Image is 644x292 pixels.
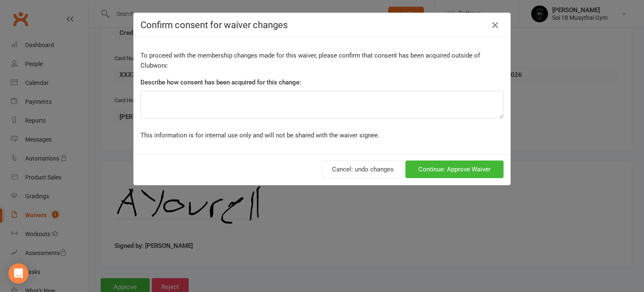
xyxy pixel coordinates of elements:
div: Open Intercom Messenger [8,263,29,284]
button: Continue: Approve Waiver [405,160,504,178]
button: Cancel: undo changes [322,160,403,178]
p: This information is for internal use only and will not be shared with the waiver signee. [140,130,504,140]
p: To proceed with the membership changes made for this waiver, please confirm that consent has been... [140,50,504,71]
span: Confirm consent for waiver changes [140,20,288,30]
button: Close [488,18,502,32]
label: Describe how consent has been acquired for this change: [140,77,301,87]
